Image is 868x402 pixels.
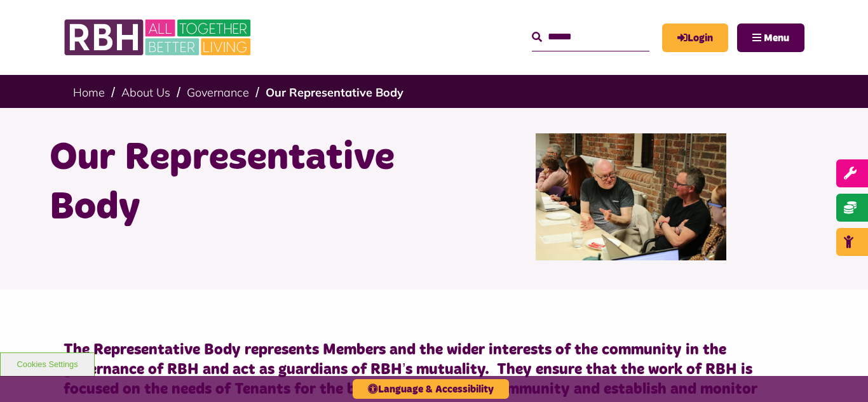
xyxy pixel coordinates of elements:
iframe: Netcall Web Assistant for live chat [811,345,868,402]
a: Our Representative Body [266,85,403,100]
a: MyRBH [662,23,728,52]
img: Rep Body [536,133,726,260]
img: RBH [64,13,254,62]
a: Governance [187,85,249,100]
a: About Us [121,85,170,100]
button: Language & Accessibility [353,379,509,399]
button: Navigation [737,23,804,52]
h1: Our Representative Body [50,133,424,232]
a: Home [73,85,105,100]
span: Menu [764,33,789,43]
